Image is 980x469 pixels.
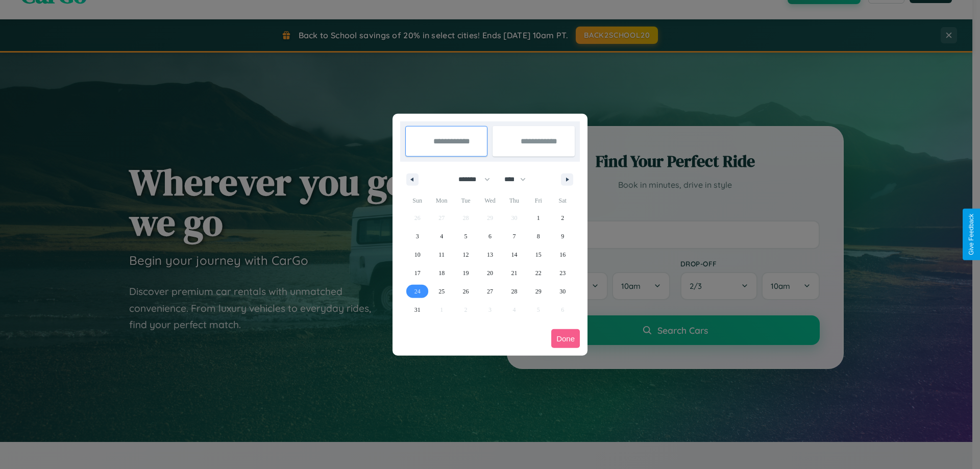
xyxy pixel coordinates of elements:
span: 20 [487,264,493,282]
button: 23 [551,264,575,282]
button: 20 [478,264,502,282]
span: 19 [463,264,469,282]
button: 30 [551,282,575,301]
button: 2 [551,209,575,227]
span: 28 [511,282,517,301]
button: Done [551,329,580,348]
span: Fri [526,192,550,209]
span: Thu [502,192,526,209]
button: 22 [526,264,550,282]
button: 17 [405,264,429,282]
span: Sun [405,192,429,209]
span: 21 [511,264,517,282]
button: 25 [429,282,453,301]
span: 25 [438,282,445,301]
button: 21 [502,264,526,282]
span: 18 [438,264,445,282]
span: 6 [488,227,492,245]
span: 12 [463,245,469,264]
button: 12 [454,245,478,264]
button: 15 [526,245,550,264]
span: 26 [463,282,469,301]
button: 6 [478,227,502,245]
button: 13 [478,245,502,264]
button: 11 [429,245,453,264]
span: Mon [429,192,453,209]
button: 14 [502,245,526,264]
button: 8 [526,227,550,245]
button: 28 [502,282,526,301]
span: 11 [438,245,445,264]
span: 24 [414,282,421,301]
button: 29 [526,282,550,301]
span: 23 [559,264,566,282]
span: 22 [535,264,542,282]
button: 9 [551,227,575,245]
span: 16 [559,245,566,264]
button: 19 [454,264,478,282]
span: Wed [478,192,502,209]
button: 3 [405,227,429,245]
span: 17 [414,264,421,282]
button: 26 [454,282,478,301]
span: 29 [535,282,542,301]
button: 31 [405,301,429,319]
span: 7 [512,227,516,245]
button: 1 [526,209,550,227]
div: Give Feedback [968,214,975,255]
button: 27 [478,282,502,301]
span: Sat [551,192,575,209]
span: Tue [454,192,478,209]
span: 2 [561,209,564,227]
span: 8 [537,227,540,245]
button: 4 [429,227,453,245]
span: 30 [559,282,566,301]
button: 24 [405,282,429,301]
span: 5 [464,227,468,245]
button: 16 [551,245,575,264]
span: 4 [440,227,443,245]
span: 3 [416,227,419,245]
span: 10 [414,245,421,264]
button: 7 [502,227,526,245]
span: 14 [511,245,517,264]
button: 5 [454,227,478,245]
span: 9 [561,227,564,245]
span: 1 [537,209,540,227]
span: 27 [487,282,493,301]
button: 18 [429,264,453,282]
button: 10 [405,245,429,264]
span: 13 [487,245,493,264]
span: 31 [414,301,421,319]
span: 15 [535,245,542,264]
